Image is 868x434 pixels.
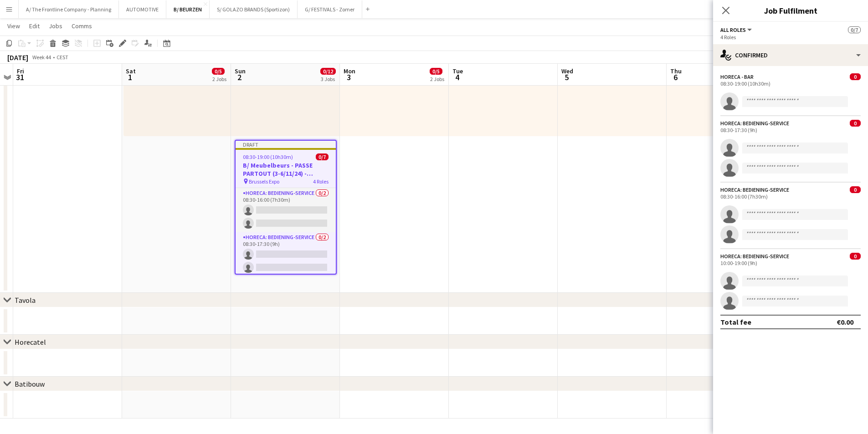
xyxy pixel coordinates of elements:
div: 08:30-19:00 (10h30m) [720,80,861,87]
div: 08:30-16:00 (7h30m) [720,193,861,200]
div: 4 Roles [720,34,861,41]
span: 31 [15,72,24,82]
span: 08:30-19:00 (10h30m) [243,153,293,160]
span: 0 [850,73,861,80]
a: Comms [68,20,96,32]
span: 6 [669,72,682,82]
app-card-role: Horeca: Bediening-Service0/208:30-16:00 (7h30m) [236,188,336,232]
div: 08:30-17:30 (9h) [720,127,861,133]
a: Edit [26,20,43,32]
span: Mon [344,67,355,75]
span: 5 [560,72,573,82]
button: All roles [720,26,753,33]
span: Comms [72,22,92,30]
div: [DATE] [7,53,28,62]
button: B/ BEURZEN [166,0,210,18]
span: Tue [452,67,463,75]
h3: Job Fulfilment [713,5,868,16]
span: 0/5 [430,68,442,75]
div: 2 Jobs [430,76,444,82]
div: €0.00 [837,317,853,327]
span: Fri [17,67,24,75]
button: S/ GOLAZO BRANDS (Sportizon) [210,0,298,18]
div: Horeca: Bediening-Service [720,186,789,193]
div: Confirmed [713,44,868,66]
div: 10:00-19:00 (9h) [720,260,861,266]
button: G/ FESTIVALS - Zomer [298,0,362,18]
span: Edit [29,22,40,30]
span: 4 [451,72,463,82]
span: 0/5 [212,68,225,75]
button: A/ The Frontline Company - Planning [19,0,119,18]
div: Horecatel [15,337,46,347]
span: 0 [850,120,861,127]
span: 0/7 [316,153,329,160]
span: 0/12 [320,68,336,75]
a: Jobs [45,20,66,32]
span: 0/7 [848,26,861,33]
span: View [7,22,20,30]
div: Batibouw [15,379,45,388]
span: 3 [342,72,355,82]
a: View [4,20,24,32]
span: All roles [720,26,746,33]
app-job-card: Draft08:30-19:00 (10h30m)0/7B/ Meubelbeurs - PASSE PARTOUT (3-6/11/24) - Brussels Expo Brussels E... [235,140,337,275]
div: Draft [236,141,336,148]
span: 0 [850,253,861,260]
div: Total fee [720,317,751,327]
span: Sat [126,67,136,75]
span: 1 [124,72,136,82]
button: AUTOMOTIVE [119,0,166,18]
div: Horeca: Bediening-Service [720,253,789,260]
span: Sun [235,67,246,75]
span: 2 [233,72,246,82]
div: 2 Jobs [212,76,226,82]
div: Horeca - Bar [720,73,754,80]
span: 0 [850,186,861,193]
div: 3 Jobs [321,76,335,82]
app-card-role: Horeca: Bediening-Service0/208:30-17:30 (9h) [236,232,336,276]
div: Horeca: Bediening-Service [720,120,789,127]
div: CEST [56,54,68,61]
span: Week 44 [30,54,53,61]
span: 4 Roles [313,178,329,185]
span: Wed [561,67,573,75]
span: Brussels Expo [249,178,279,185]
div: Tavola [15,296,36,305]
h3: B/ Meubelbeurs - PASSE PARTOUT (3-6/11/24) - Brussels Expo [236,161,336,178]
span: Thu [670,67,682,75]
span: Jobs [49,22,62,30]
